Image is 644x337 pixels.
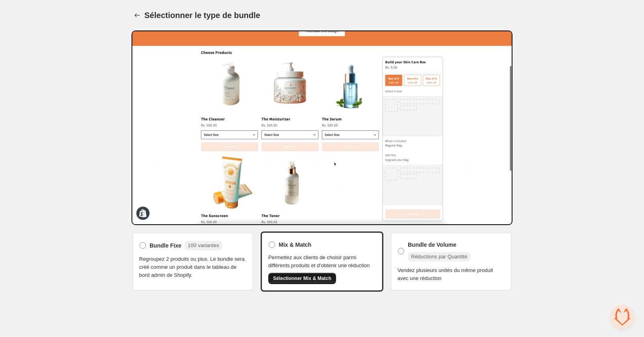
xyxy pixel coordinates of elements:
button: Sélectionner Mix & Match [268,273,336,284]
span: Bundle de Volume [408,241,456,249]
span: Regroupez 2 produits ou plus. Le bundle sera créé comme un produit dans le tableau de bord admin ... [139,255,247,279]
button: Back [132,10,143,21]
span: Sélectionner Mix & Match [273,275,331,282]
span: Vendez plusieurs unités du même produit avec une réduction [397,266,505,282]
span: Mix & Match [279,241,312,249]
h1: Sélectionner le type de bundle [144,10,260,20]
span: Réductions par Quantité [411,254,467,260]
a: Ouvrir le chat [610,305,634,329]
span: 100 variantes [188,242,219,248]
span: Permettez aux clients de choisir parmi différents produits et d'obtenir une réduction [268,254,376,270]
img: Bundle Preview [132,30,512,225]
span: Bundle Fixe [150,242,181,250]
